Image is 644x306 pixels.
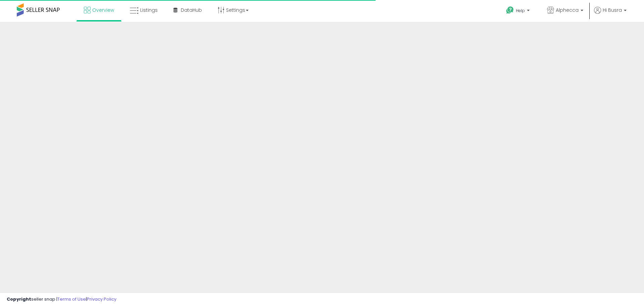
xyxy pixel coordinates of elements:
[87,296,116,302] a: Privacy Policy
[140,7,158,13] span: Listings
[181,7,202,13] span: DataHub
[7,296,116,303] div: seller snap | |
[556,7,579,13] span: Alphecca
[603,7,622,13] span: Hi Busra
[506,6,514,14] i: Get Help
[516,8,525,13] span: Help
[57,296,86,302] a: Terms of Use
[594,7,627,22] a: Hi Busra
[92,7,114,13] span: Overview
[7,296,31,302] strong: Copyright
[501,1,536,22] a: Help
